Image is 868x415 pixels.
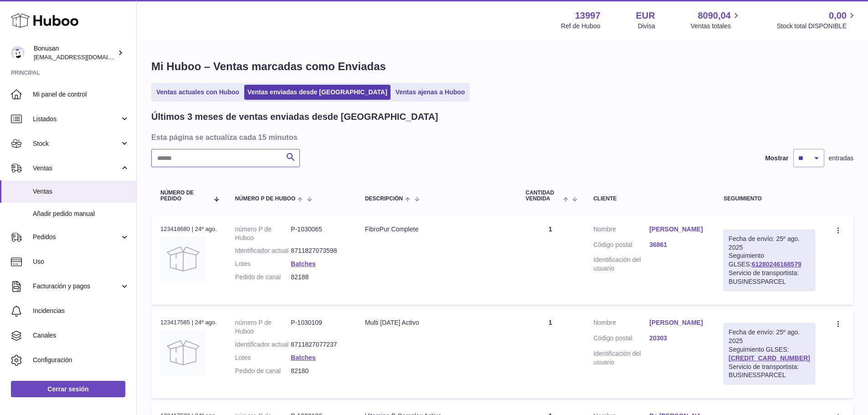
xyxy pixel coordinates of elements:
dt: número P de Huboo [235,318,291,336]
div: 123418680 | 24º ago. [160,225,217,233]
dt: Identificación del usuario [593,349,649,367]
span: Configuración [33,356,129,364]
div: Seguimiento GLSES: [724,230,815,291]
div: 123417585 | 24º ago. [160,318,217,327]
dt: Lotes [235,354,291,362]
a: Ventas enviadas desde [GEOGRAPHIC_DATA] [244,85,390,100]
dt: Identificador actual [235,246,291,255]
label: Mostrar [765,154,788,163]
div: Bonusan [34,44,116,61]
span: entradas [829,154,853,163]
dt: número P de Huboo [235,225,291,242]
dt: Identificación del usuario [593,256,649,273]
dt: Código postal [593,334,649,345]
img: no-photo.jpg [160,330,206,375]
dt: Nombre [593,225,649,236]
a: [CREDIT_CARD_NUMBER] [729,354,810,362]
span: Descripción [365,196,403,202]
a: 20303 [649,334,705,343]
a: Cerrar sesión [11,381,125,397]
div: Fecha de envío: 25º ago. 2025 [729,235,810,252]
span: Uso [33,257,129,266]
a: 0,00 Stock total DISPONIBLE [777,10,857,31]
dd: 8711827077237 [291,340,347,349]
h1: Mi Huboo – Ventas marcadas como Enviadas [151,59,853,74]
span: Ventas totales [691,22,741,31]
dd: P-1030065 [291,225,347,242]
span: Incidencias [33,307,129,315]
span: Ventas [33,187,129,196]
div: Multi [DATE] Activo [365,318,508,327]
dd: 82180 [291,367,347,375]
dt: Código postal [593,241,649,251]
span: Añadir pedido manual [33,210,129,218]
div: Servicio de transportista: BUSINESSPARCEL [729,363,810,380]
a: 36861 [649,241,705,249]
dt: Pedido de canal [235,367,291,375]
span: número P de Huboo [235,196,295,202]
div: Seguimiento GLSES: [724,323,815,384]
span: Stock total DISPONIBLE [777,22,857,31]
span: Facturación y pagos [33,282,120,291]
span: Ventas [33,164,120,173]
dd: 8711827073598 [291,246,347,255]
a: Batches [291,354,315,361]
span: 8090,04 [698,10,730,22]
dd: 82188 [291,273,347,282]
div: Divisa [638,22,655,31]
td: 1 [516,309,584,398]
h3: Esta página se actualiza cada 15 minutos [151,132,851,142]
a: 8090,04 Ventas totales [691,10,741,31]
dt: Pedido de canal [235,273,291,282]
a: Ventas ajenas a Huboo [392,85,468,100]
div: Servicio de transportista: BUSINESSPARCEL [729,269,810,286]
span: Canales [33,331,129,340]
div: Ref de Huboo [561,22,600,31]
a: [PERSON_NAME] [649,318,705,327]
h2: Últimos 3 meses de ventas enviadas desde [GEOGRAPHIC_DATA] [151,111,438,123]
dd: P-1030109 [291,318,347,336]
img: internalAdmin-13997@internal.huboo.com [11,46,25,60]
span: Pedidos [33,233,120,241]
dt: Lotes [235,260,291,268]
a: 61280246168579 [752,261,801,268]
div: Cliente [593,196,705,202]
span: Cantidad vendida [525,190,560,202]
span: 0,00 [829,10,847,22]
strong: EUR [636,10,655,22]
strong: 13997 [575,10,601,22]
span: Stock [33,139,120,148]
div: Fecha de envío: 25º ago. 2025 [729,328,810,345]
span: [EMAIL_ADDRESS][DOMAIN_NAME] [34,53,134,61]
img: no-photo.jpg [160,236,206,282]
div: FibroPur Complete [365,225,508,234]
div: Seguimiento [724,196,815,202]
span: Número de pedido [160,190,209,202]
a: [PERSON_NAME] [649,225,705,234]
dt: Identificador actual [235,340,291,349]
a: Ventas actuales con Huboo [153,85,242,100]
span: Listados [33,115,120,123]
dt: Nombre [593,318,649,329]
a: Batches [291,260,315,267]
span: Mi panel de control [33,90,129,99]
td: 1 [516,216,584,305]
